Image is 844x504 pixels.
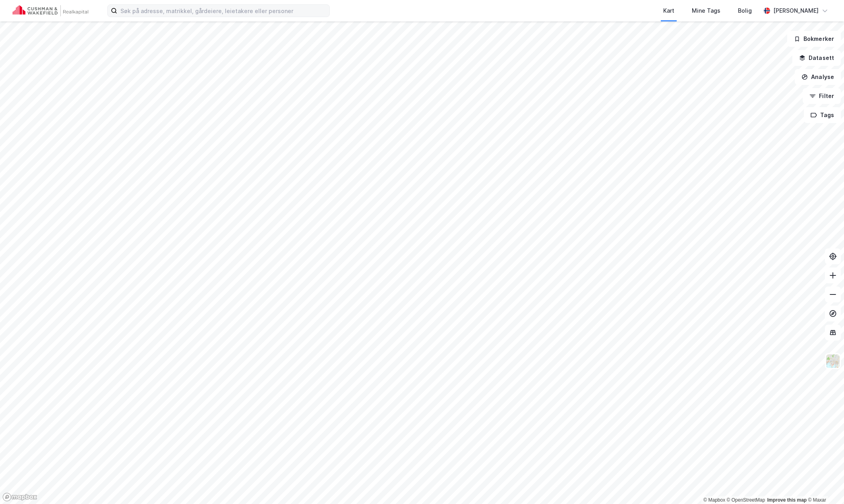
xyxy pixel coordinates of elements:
[117,5,329,17] input: Søk på adresse, matrikkel, gårdeiere, leietakere eller personer
[804,466,844,504] div: Kontrollprogram for chat
[663,6,674,15] div: Kart
[773,6,819,15] div: [PERSON_NAME]
[13,5,88,16] img: cushman-wakefield-realkapital-logo.202ea83816669bd177139c58696a8fa1.svg
[804,466,844,504] iframe: Chat Widget
[738,6,752,15] div: Bolig
[692,6,720,15] div: Mine Tags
